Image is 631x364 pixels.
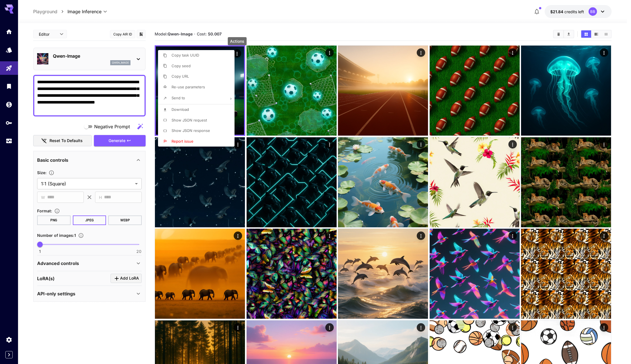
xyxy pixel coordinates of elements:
span: Copy URL [172,74,189,78]
span: Copy task UUID [172,53,199,57]
span: Download [172,107,189,112]
div: Actions [228,37,247,45]
span: Report issue [172,139,193,143]
span: Send to [172,96,185,100]
span: Show JSON response [172,128,210,133]
span: Show JSON request [172,118,207,122]
span: Re-use parameters [172,85,205,89]
span: Copy seed [172,64,191,68]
